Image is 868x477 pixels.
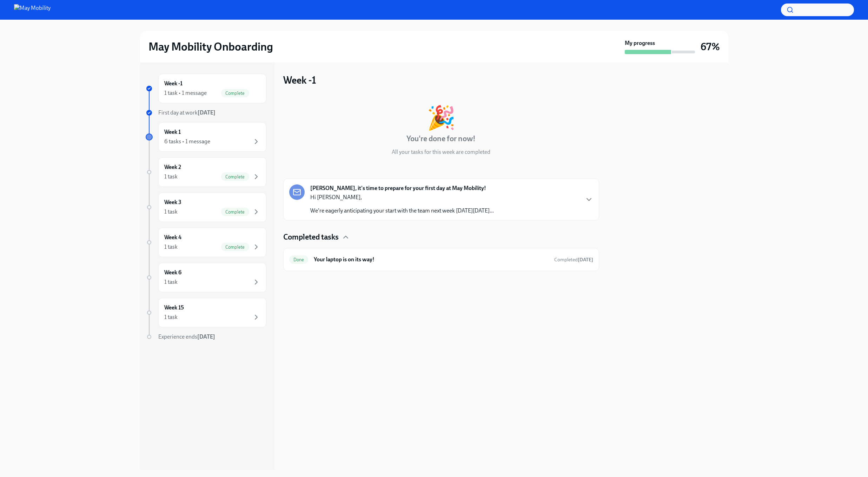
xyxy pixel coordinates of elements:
[146,192,266,222] a: Week 31 taskComplete
[221,174,249,179] span: Complete
[625,39,655,47] strong: My progress
[164,138,210,145] div: 6 tasks • 1 message
[221,244,249,250] span: Complete
[578,257,593,263] strong: [DATE]
[283,232,599,242] div: Completed tasks
[701,40,720,53] h3: 67%
[427,106,456,129] div: 🎉
[289,257,309,262] span: Done
[14,4,51,15] img: May Mobility
[310,194,494,201] p: Hi [PERSON_NAME],
[221,209,249,215] span: Complete
[146,109,266,117] a: First day at work[DATE]
[164,128,181,136] h6: Week 1
[283,74,316,86] h3: Week -1
[164,173,178,181] div: 1 task
[197,333,215,340] strong: [DATE]
[164,80,183,87] h6: Week -1
[164,89,207,97] div: 1 task • 1 message
[164,304,184,312] h6: Week 15
[554,257,593,263] span: Completed
[310,207,494,215] p: We're eagerly anticipating your start with the team next week [DATE][DATE]...
[406,133,476,144] h4: You're done for now!
[392,148,490,156] p: All your tasks for this week are completed
[164,313,178,321] div: 1 task
[148,40,273,54] h2: May Mobility Onboarding
[164,163,181,171] h6: Week 2
[310,184,486,192] strong: [PERSON_NAME], it's time to prepare for your first day at May Mobility!
[164,234,181,241] h6: Week 4
[158,333,215,340] span: Experience ends
[314,256,548,263] h6: Your laptop is on its way!
[146,122,266,152] a: Week 16 tasks • 1 message
[164,269,181,276] h6: Week 6
[221,91,249,96] span: Complete
[146,263,266,292] a: Week 61 task
[146,298,266,327] a: Week 151 task
[146,74,266,103] a: Week -11 task • 1 messageComplete
[146,228,266,257] a: Week 41 taskComplete
[158,109,216,116] span: First day at work
[164,278,178,286] div: 1 task
[283,232,339,242] h4: Completed tasks
[554,256,593,263] span: September 2nd, 2025 14:33
[146,157,266,187] a: Week 21 taskComplete
[164,208,178,216] div: 1 task
[164,198,181,206] h6: Week 3
[164,243,178,251] div: 1 task
[289,254,593,265] a: DoneYour laptop is on its way!Completed[DATE]
[198,109,216,116] strong: [DATE]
